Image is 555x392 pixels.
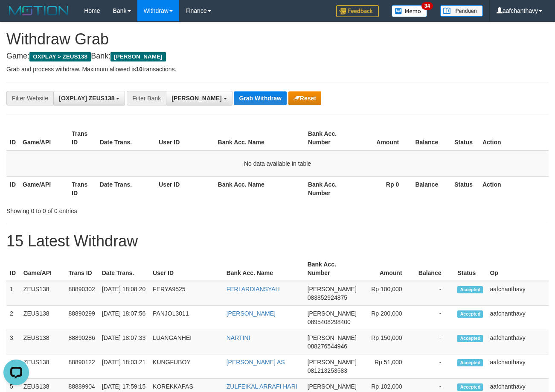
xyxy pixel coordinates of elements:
[457,335,483,342] span: Accepted
[155,176,214,201] th: User ID
[360,306,415,330] td: Rp 200,000
[20,306,65,330] td: ZEUS138
[99,257,149,281] th: Date Trans.
[486,330,549,354] td: aafchanthavy
[20,257,65,281] th: Game/API
[53,91,125,105] button: [OXPLAY] ZEUS138
[305,176,354,201] th: Bank Acc. Number
[308,319,351,325] span: Copy 0895408298400 to clipboard
[360,257,415,281] th: Amount
[68,176,96,201] th: Trans ID
[6,257,20,281] th: ID
[412,126,451,150] th: Balance
[171,95,221,102] span: [PERSON_NAME]
[149,330,223,354] td: LUANGANHEI
[99,306,149,330] td: [DATE] 18:07:56
[486,281,549,306] td: aafchanthavy
[215,126,305,150] th: Bank Acc. Name
[65,257,98,281] th: Trans ID
[415,354,454,379] td: -
[99,330,149,354] td: [DATE] 18:07:33
[149,281,223,306] td: FERYA9525
[6,281,20,306] td: 1
[479,126,549,150] th: Action
[110,52,166,61] span: [PERSON_NAME]
[6,52,549,61] h4: Game: Bank:
[166,91,232,105] button: [PERSON_NAME]
[457,310,483,318] span: Accepted
[305,126,354,150] th: Bank Acc. Number
[454,257,486,281] th: Status
[360,354,415,379] td: Rp 51,000
[308,359,357,366] span: [PERSON_NAME]
[412,176,451,201] th: Balance
[96,176,156,201] th: Date Trans.
[486,306,549,330] td: aafchanthavy
[59,95,114,102] span: [OXPLAY] ZEUS138
[457,383,483,391] span: Accepted
[19,176,68,201] th: Game/API
[3,3,29,29] button: Open LiveChat chat widget
[308,334,357,341] span: [PERSON_NAME]
[308,294,347,301] span: Copy 083852924875 to clipboard
[440,5,483,17] img: panduan.png
[486,354,549,379] td: aafchanthavy
[6,4,71,17] img: MOTION_logo.png
[127,91,166,105] div: Filter Bank
[6,31,549,48] h1: Withdraw Grab
[215,176,305,201] th: Bank Acc. Name
[6,203,225,215] div: Showing 0 to 0 of 0 entries
[354,126,412,150] th: Amount
[6,306,20,330] td: 2
[415,257,454,281] th: Balance
[421,2,433,10] span: 34
[6,150,549,177] td: No data available in table
[99,354,149,379] td: [DATE] 18:03:21
[392,5,427,17] img: Button%20Memo.svg
[288,91,321,105] button: Reset
[415,306,454,330] td: -
[308,367,347,374] span: Copy 081213253583 to clipboard
[155,126,214,150] th: User ID
[354,176,412,201] th: Rp 0
[308,310,357,317] span: [PERSON_NAME]
[308,383,357,390] span: [PERSON_NAME]
[308,343,347,350] span: Copy 088276544946 to clipboard
[6,126,19,150] th: ID
[227,310,276,317] a: [PERSON_NAME]
[68,126,96,150] th: Trans ID
[96,126,156,150] th: Date Trans.
[360,281,415,306] td: Rp 100,000
[415,281,454,306] td: -
[149,306,223,330] td: PANJOL3011
[6,65,549,73] p: Grab and process withdraw. Maximum allowed is transactions.
[99,281,149,306] td: [DATE] 18:08:20
[149,257,223,281] th: User ID
[415,330,454,354] td: -
[336,5,379,17] img: Feedback.jpg
[65,330,98,354] td: 88890286
[65,281,98,306] td: 88890302
[20,354,65,379] td: ZEUS138
[457,286,483,293] span: Accepted
[234,91,286,105] button: Grab Withdraw
[479,176,549,201] th: Action
[6,354,20,379] td: 4
[6,330,20,354] td: 3
[65,306,98,330] td: 88890299
[149,354,223,379] td: KUNGFUBOY
[6,91,53,105] div: Filter Website
[227,334,250,341] a: NARTINI
[360,330,415,354] td: Rp 150,000
[29,52,91,61] span: OXPLAY > ZEUS138
[65,354,98,379] td: 88890122
[308,286,357,293] span: [PERSON_NAME]
[451,126,479,150] th: Status
[20,281,65,306] td: ZEUS138
[304,257,360,281] th: Bank Acc. Number
[136,66,142,73] strong: 10
[227,359,285,366] a: [PERSON_NAME] AS
[19,126,68,150] th: Game/API
[6,176,19,201] th: ID
[451,176,479,201] th: Status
